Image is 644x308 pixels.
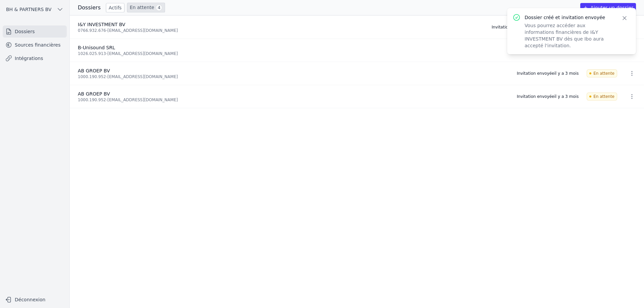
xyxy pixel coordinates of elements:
span: B-Unisound SRL [78,45,115,50]
div: 1000.190.952 - [EMAIL_ADDRESS][DOMAIN_NAME] [78,97,509,103]
div: Invitation envoyée il y a quelques secondes [492,24,579,30]
span: En attente [587,93,617,101]
span: AB GROEP BV [78,91,110,97]
span: I&Y INVESTMENT BV [78,22,125,27]
span: 4 [156,4,162,11]
span: En attente [587,69,617,77]
p: Vous pourrez accéder aux informations financières de I&Y INVESTMENT BV dès que Ibo aura accepté l... [525,22,613,49]
div: 1000.190.952 - [EMAIL_ADDRESS][DOMAIN_NAME] [78,74,509,79]
a: Dossiers [3,25,67,38]
div: Invitation envoyée il y a 3 mois [517,94,579,99]
a: Actifs [106,3,124,12]
span: BH & PARTNERS BV [6,6,51,13]
button: BH & PARTNERS BV [3,4,67,15]
button: Déconnexion [3,294,67,305]
a: En attente 4 [127,3,165,12]
a: Sources financières [3,39,67,51]
span: AB GROEP BV [78,68,110,73]
div: 1026.025.913 - [EMAIL_ADDRESS][DOMAIN_NAME] [78,51,508,56]
a: Intégrations [3,52,67,64]
div: Invitation envoyée il y a 3 mois [517,71,579,76]
p: Dossier créé et invitation envoyée [525,14,613,21]
button: Ajouter un dossier [580,3,636,12]
div: 0766.932.676 - [EMAIL_ADDRESS][DOMAIN_NAME] [78,28,484,33]
h3: Dossiers [78,4,101,12]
